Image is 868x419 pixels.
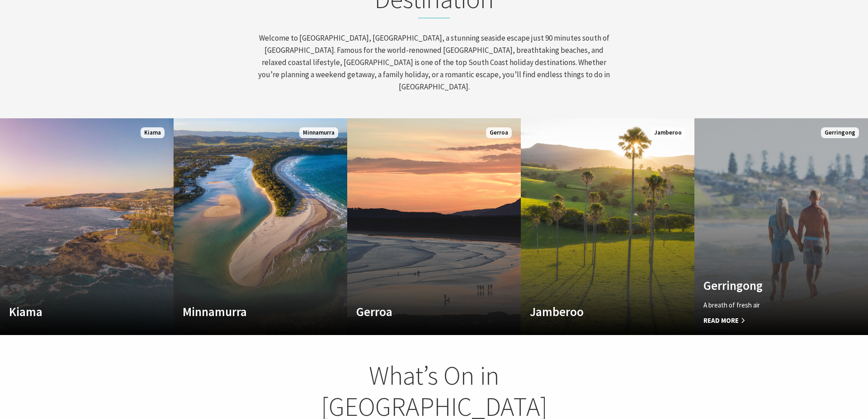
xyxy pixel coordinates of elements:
h4: Kiama [9,304,138,319]
a: Custom Image Used Minnamurra Minnamurra [174,118,347,335]
span: Gerringong [821,127,859,139]
p: Welcome to [GEOGRAPHIC_DATA], [GEOGRAPHIC_DATA], a stunning seaside escape just 90 minutes south ... [257,32,611,93]
h4: Gerroa [356,304,486,319]
a: Custom Image Used Gerroa Gerroa [347,118,521,335]
span: Kiama [141,127,165,139]
h4: Minnamurra [183,304,312,319]
span: Jamberoo [651,127,685,139]
h4: Jamberoo [530,304,659,319]
span: Read More [703,315,833,326]
a: Custom Image Used Jamberoo Jamberoo [521,118,694,335]
h4: Gerringong [703,278,833,293]
p: A breath of fresh air [703,300,833,311]
a: Custom Image Used Gerringong A breath of fresh air Read More Gerringong [694,118,868,335]
span: Gerroa [486,127,512,139]
span: Minnamurra [299,127,338,139]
